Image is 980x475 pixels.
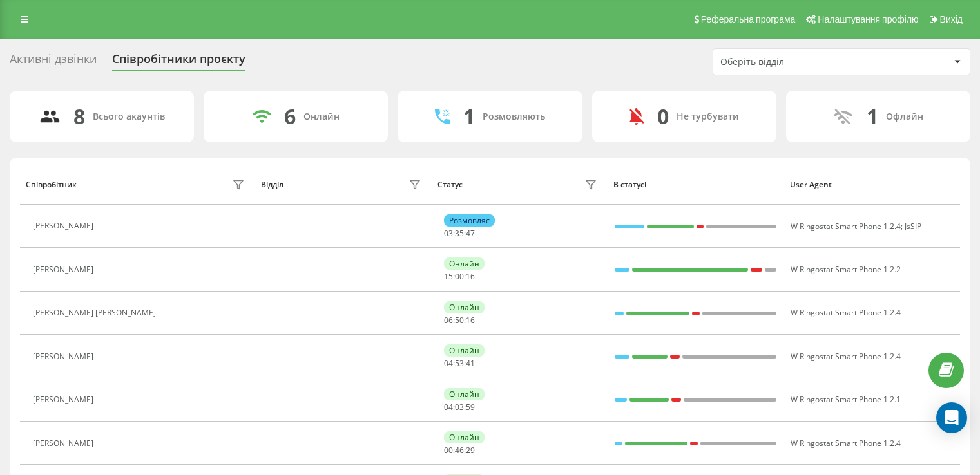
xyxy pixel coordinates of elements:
[790,180,954,189] div: User Agent
[444,301,485,313] div: Онлайн
[657,104,669,129] div: 0
[444,271,453,282] span: 15
[940,14,963,24] span: Вихід
[10,52,97,72] div: Активні дзвінки
[444,272,475,281] div: : :
[701,14,796,24] span: Реферальна програма
[33,352,97,361] div: [PERSON_NAME]
[303,111,340,122] div: Онлайн
[444,228,453,239] span: 03
[437,180,463,189] div: Статус
[818,14,918,24] span: Налаштування профілю
[466,445,475,456] span: 29
[33,395,97,404] div: [PERSON_NAME]
[26,180,77,189] div: Співробітник
[444,315,453,326] span: 06
[466,315,475,326] span: 16
[867,104,878,129] div: 1
[791,307,901,318] span: W Ringostat Smart Phone 1.2.4
[444,257,485,270] div: Онлайн
[444,446,475,455] div: : :
[444,229,475,238] div: : :
[112,52,245,72] div: Співробітники проєкту
[455,228,464,239] span: 35
[466,402,475,413] span: 59
[93,111,165,122] div: Всього акаунтів
[455,315,464,326] span: 50
[33,265,97,274] div: [PERSON_NAME]
[73,104,85,129] div: 8
[791,394,901,405] span: W Ringostat Smart Phone 1.2.1
[791,221,901,232] span: W Ringostat Smart Phone 1.2.4
[466,271,475,282] span: 16
[720,57,874,68] div: Оберіть відділ
[455,271,464,282] span: 00
[33,221,97,230] div: [PERSON_NAME]
[483,111,545,122] div: Розмовляють
[791,351,901,362] span: W Ringostat Smart Phone 1.2.4
[886,111,923,122] div: Офлайн
[455,445,464,456] span: 46
[444,445,453,456] span: 00
[444,359,475,368] div: : :
[466,358,475,369] span: 41
[466,228,475,239] span: 47
[444,344,485,357] div: Онлайн
[905,221,921,232] span: JsSIP
[791,264,901,275] span: W Ringostat Smart Phone 1.2.2
[444,316,475,325] div: : :
[444,358,453,369] span: 04
[791,438,901,449] span: W Ringostat Smart Phone 1.2.4
[444,403,475,412] div: : :
[284,104,296,129] div: 6
[33,439,97,448] div: [PERSON_NAME]
[677,111,739,122] div: Не турбувати
[444,388,485,400] div: Онлайн
[455,402,464,413] span: 03
[261,180,283,189] div: Відділ
[444,431,485,443] div: Онлайн
[463,104,475,129] div: 1
[455,358,464,369] span: 53
[444,402,453,413] span: 04
[444,214,495,227] div: Розмовляє
[33,308,159,317] div: [PERSON_NAME] [PERSON_NAME]
[936,402,967,433] div: Open Intercom Messenger
[613,180,778,189] div: В статусі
